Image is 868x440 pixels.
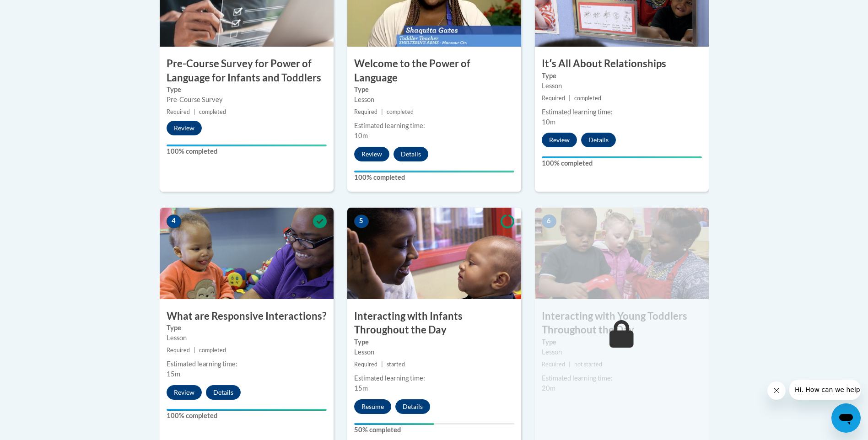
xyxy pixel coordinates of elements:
span: completed [574,95,601,102]
iframe: Close message [767,381,786,400]
span: | [569,361,571,368]
span: 10m [542,118,555,126]
button: Details [395,399,430,414]
label: Type [354,85,514,95]
div: Estimated learning time: [542,107,702,117]
div: Your progress [354,171,514,172]
button: Details [206,385,241,400]
span: | [194,347,195,354]
span: 5 [354,215,369,228]
iframe: Message from company [789,380,861,400]
span: Required [167,108,190,115]
div: Your progress [167,409,327,411]
label: 50% completed [354,425,514,435]
h3: What are Responsive Interactions? [160,309,334,323]
span: | [381,361,383,368]
span: Hi. How can we help? [5,6,74,14]
img: Course Image [160,208,334,299]
button: Review [542,133,577,147]
label: 100% completed [167,411,327,421]
div: Estimated learning time: [167,359,327,369]
h3: Itʹs All About Relationships [535,57,709,71]
div: Lesson [542,347,702,357]
span: completed [387,108,414,115]
span: completed [199,347,226,354]
span: 4 [167,215,181,228]
span: | [569,95,571,102]
span: not started [574,361,602,368]
div: Lesson [354,347,514,357]
button: Details [581,133,616,147]
span: 10m [354,132,368,140]
div: Lesson [167,333,327,343]
img: Course Image [535,208,709,299]
label: Type [167,323,327,333]
div: Estimated learning time: [542,373,702,383]
span: Required [354,361,377,368]
div: Your progress [167,145,327,146]
span: | [194,108,195,115]
h3: Pre-Course Survey for Power of Language for Infants and Toddlers [160,57,334,85]
span: Required [354,108,377,115]
div: Lesson [542,81,702,91]
div: Your progress [542,156,702,158]
span: 20m [542,384,555,392]
span: 6 [542,215,556,228]
label: Type [542,71,702,81]
label: Type [542,337,702,347]
div: Your progress [354,423,434,425]
div: Lesson [354,95,514,105]
label: 100% completed [542,158,702,168]
button: Details [394,147,428,161]
h3: Interacting with Infants Throughout the Day [347,309,521,338]
button: Review [354,147,389,161]
span: 15m [167,370,180,378]
label: Type [354,337,514,347]
span: Required [542,95,565,102]
div: Estimated learning time: [354,121,514,131]
button: Resume [354,399,391,414]
span: started [387,361,405,368]
span: Required [167,347,190,354]
label: 100% completed [167,146,327,156]
label: Type [167,85,327,95]
div: Estimated learning time: [354,373,514,383]
span: | [381,108,383,115]
span: completed [199,108,226,115]
button: Review [167,385,202,400]
h3: Interacting with Young Toddlers Throughout the Day [535,309,709,338]
span: 15m [354,384,368,392]
img: Course Image [347,208,521,299]
button: Review [167,121,202,135]
div: Pre-Course Survey [167,95,327,105]
span: Required [542,361,565,368]
h3: Welcome to the Power of Language [347,57,521,85]
iframe: Button to launch messaging window [831,403,861,433]
label: 100% completed [354,172,514,182]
